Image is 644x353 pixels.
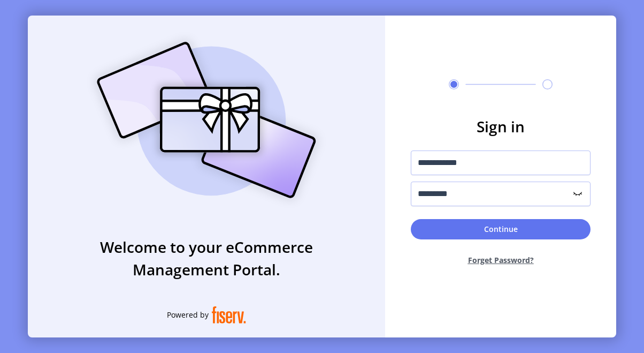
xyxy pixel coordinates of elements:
span: Powered by [167,309,209,320]
h3: Welcome to your eCommerce Management Portal. [28,236,385,281]
h3: Sign in [411,115,591,138]
img: card_Illustration.svg [81,30,332,210]
button: Forget Password? [411,246,591,274]
button: Continue [411,219,591,239]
